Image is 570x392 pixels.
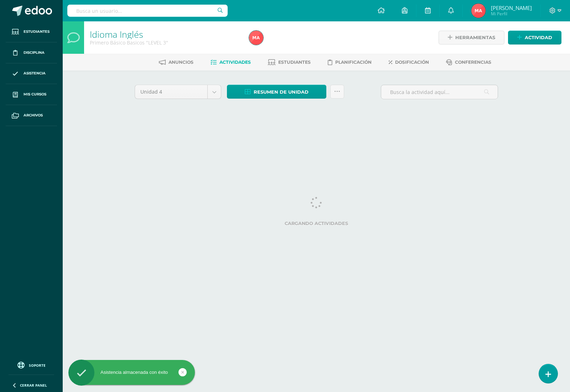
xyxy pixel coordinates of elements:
[67,5,228,17] input: Busca un usuario...
[525,31,552,44] span: Actividad
[159,57,193,68] a: Anuncios
[389,57,429,68] a: Dosificación
[90,29,240,39] h1: Idioma Inglés
[381,85,498,99] input: Busca la actividad aquí...
[24,29,50,35] span: Estudiantes
[140,85,202,99] span: Unidad 4
[439,31,504,45] a: Herramientas
[219,59,251,65] span: Actividades
[135,85,221,99] a: Unidad 4
[335,59,372,65] span: Planificación
[249,31,263,45] img: 12ecad56ef4e52117aff8f81ddb9cf7f.png
[6,105,57,126] a: Archivos
[455,59,491,65] span: Conferencias
[6,42,57,63] a: Disciplina
[278,59,311,65] span: Estudiantes
[508,31,561,45] a: Actividad
[268,57,311,68] a: Estudiantes
[169,59,193,65] span: Anuncios
[491,11,532,17] span: Mi Perfil
[9,360,54,370] a: Soporte
[491,4,532,11] span: [PERSON_NAME]
[90,28,143,40] a: Idioma Inglés
[328,57,372,68] a: Planificación
[68,369,195,376] div: Asistencia almacenada con éxito
[24,113,43,118] span: Archivos
[6,63,57,84] a: Asistencia
[24,70,46,76] span: Asistencia
[211,57,251,68] a: Actividades
[135,221,498,226] label: Cargando actividades
[395,59,429,65] span: Dosificación
[6,84,57,105] a: Mis cursos
[227,85,326,99] a: Resumen de unidad
[29,363,46,368] span: Soporte
[446,57,491,68] a: Conferencias
[24,92,46,97] span: Mis cursos
[471,4,486,18] img: 12ecad56ef4e52117aff8f81ddb9cf7f.png
[455,31,495,44] span: Herramientas
[24,50,45,56] span: Disciplina
[90,39,240,46] div: Primero Básico Basicos 'LEVEL 3'
[6,21,57,42] a: Estudiantes
[20,383,47,388] span: Cerrar panel
[254,85,309,99] span: Resumen de unidad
